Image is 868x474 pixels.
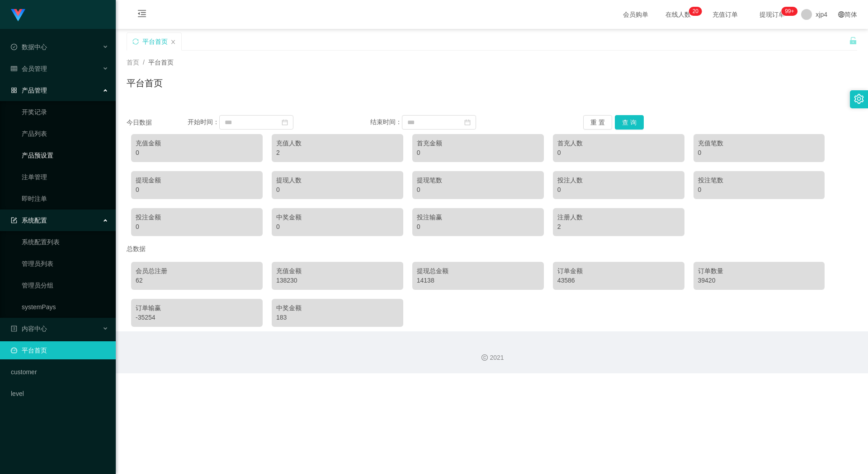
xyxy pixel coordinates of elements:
button: 重 置 [583,115,612,130]
i: 图标: form [11,217,17,223]
div: 43586 [557,276,680,285]
div: 2021 [123,353,861,362]
div: 投注人数 [557,176,680,185]
div: 首充金额 [417,139,539,148]
div: 总数据 [127,241,857,257]
div: 平台首页 [142,33,168,50]
div: 138230 [276,276,399,285]
a: 即时注单 [22,190,108,208]
div: 0 [136,148,258,158]
div: 39420 [698,276,821,285]
div: 充值笔数 [698,139,821,148]
a: systemPays [22,298,108,316]
div: 0 [136,185,258,195]
span: 平台首页 [148,59,174,66]
div: 充值人数 [276,139,399,148]
i: 图标: check-circle-o [11,44,17,50]
div: 0 [557,148,680,158]
div: 0 [698,148,821,158]
img: logo.9652507e.png [11,9,25,22]
div: 提现总金额 [417,266,539,276]
div: 0 [276,222,399,232]
button: 查 询 [615,115,644,130]
div: 14138 [417,276,539,285]
i: 图标: close [170,39,176,45]
span: 在线人数 [661,11,695,18]
div: 投注输赢 [417,213,539,222]
a: level [11,385,108,403]
i: 图标: profile [11,325,17,332]
div: 充值金额 [136,139,258,148]
a: 图标: dashboard平台首页 [11,341,108,359]
div: 充值金额 [276,266,399,276]
a: 管理员列表 [22,255,108,273]
span: 充值订单 [708,11,742,18]
p: 2 [693,7,696,16]
div: 今日数据 [127,118,188,127]
i: 图标: unlock [849,37,857,45]
div: 2 [557,222,680,232]
div: 0 [557,185,680,195]
span: 会员管理 [11,65,47,72]
div: 中奖金额 [276,213,399,222]
a: 产品列表 [22,125,108,143]
span: 首页 [127,59,139,66]
i: 图标: copyright [481,354,488,361]
div: 中奖金额 [276,303,399,313]
div: 投注笔数 [698,176,821,185]
div: 会员总注册 [136,266,258,276]
div: 注册人数 [557,213,680,222]
a: customer [11,363,108,381]
div: 首充人数 [557,139,680,148]
i: 图标: menu-fold [127,0,157,29]
div: -35254 [136,313,258,322]
i: 图标: table [11,65,17,72]
div: 0 [276,185,399,195]
div: 提现金额 [136,176,258,185]
div: 提现笔数 [417,176,539,185]
sup: 229 [781,7,797,16]
div: 62 [136,276,258,285]
div: 0 [136,222,258,232]
div: 提现人数 [276,176,399,185]
a: 注单管理 [22,168,108,186]
a: 系统配置列表 [22,233,108,251]
div: 0 [417,185,539,195]
i: 图标: appstore-o [11,87,17,93]
a: 产品预设置 [22,146,108,164]
a: 管理员分组 [22,276,108,294]
p: 0 [695,7,698,16]
span: 结束时间： [370,118,402,125]
a: 开奖记录 [22,103,108,121]
div: 订单数量 [698,266,821,276]
i: 图标: global [838,11,844,18]
div: 0 [417,222,539,232]
i: 图标: calendar [282,119,288,125]
i: 图标: setting [854,94,864,104]
div: 0 [698,185,821,195]
div: 183 [276,313,399,322]
span: 产品管理 [11,87,47,94]
h1: 平台首页 [127,76,163,90]
span: 提现订单 [755,11,789,18]
div: 0 [417,148,539,158]
span: 内容中心 [11,325,47,332]
div: 订单输赢 [136,303,258,313]
div: 投注金额 [136,213,258,222]
span: 系统配置 [11,217,47,224]
i: 图标: sync [132,38,139,45]
span: 开始时间： [188,118,219,125]
span: 数据中心 [11,43,47,51]
div: 订单金额 [557,266,680,276]
span: / [143,59,145,66]
div: 2 [276,148,399,158]
i: 图标: calendar [464,119,471,125]
sup: 20 [689,7,702,16]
